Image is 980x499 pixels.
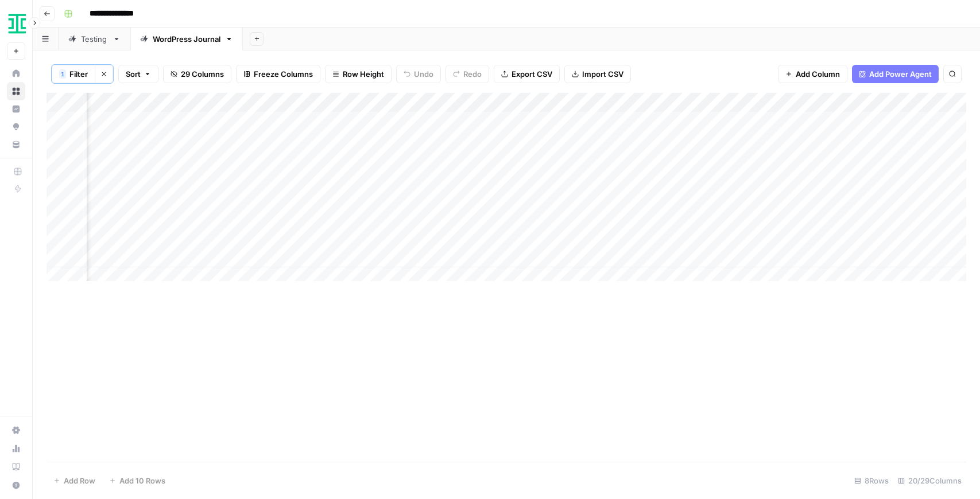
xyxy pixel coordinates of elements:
[81,33,108,45] div: Testing
[7,13,28,34] img: Ironclad Logo
[7,9,25,38] button: Workspace: Ironclad
[796,68,840,80] span: Add Column
[325,65,392,83] button: Row Height
[69,68,88,80] span: Filter
[343,68,384,80] span: Row Height
[52,65,95,83] button: 1Filter
[7,100,25,118] a: Insights
[119,475,165,486] span: Add 10 Rows
[153,33,220,45] div: WordPress Journal
[463,68,482,80] span: Redo
[102,471,172,490] button: Add 10 Rows
[47,471,102,490] button: Add Row
[59,28,130,50] a: Testing
[893,471,966,490] div: 20/29 Columns
[61,69,64,79] span: 1
[7,135,25,154] a: Your Data
[512,68,552,80] span: Export CSV
[64,475,95,486] span: Add Row
[7,421,25,439] a: Settings
[7,82,25,100] a: Browse
[7,458,25,476] a: Learning Hub
[7,118,25,136] a: Opportunities
[396,65,441,83] button: Undo
[7,439,25,458] a: Usage
[564,65,631,83] button: Import CSV
[414,68,433,80] span: Undo
[494,65,560,83] button: Export CSV
[852,65,939,83] button: Add Power Agent
[181,68,224,80] span: 29 Columns
[850,471,893,490] div: 8 Rows
[130,28,243,50] a: WordPress Journal
[236,65,320,83] button: Freeze Columns
[869,68,932,80] span: Add Power Agent
[582,68,623,80] span: Import CSV
[254,68,313,80] span: Freeze Columns
[7,476,25,494] button: Help + Support
[163,65,231,83] button: 29 Columns
[778,65,847,83] button: Add Column
[118,65,158,83] button: Sort
[7,64,25,83] a: Home
[59,69,66,79] div: 1
[126,68,141,80] span: Sort
[446,65,489,83] button: Redo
